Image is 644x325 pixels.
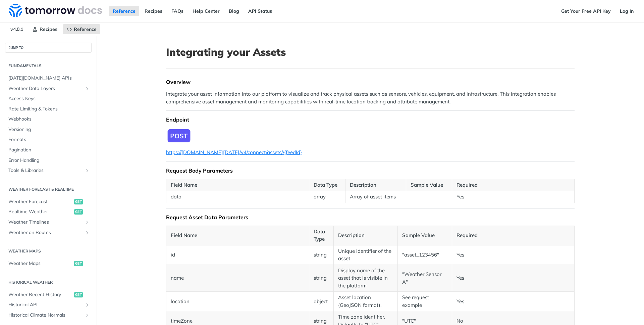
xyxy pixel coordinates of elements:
[74,261,83,266] span: get
[309,265,333,292] td: string
[8,147,90,153] span: Pagination
[8,219,83,226] span: Weather Timelines
[334,265,398,292] td: Display name of the asset that is visible in the platform
[334,226,398,245] th: Description
[411,182,443,188] strong: Sample Value
[8,136,90,143] span: Formats
[8,95,90,102] span: Access Keys
[334,245,398,265] td: Unique identifier of the asset
[5,63,92,69] h2: Fundamentals
[452,292,574,311] td: Yes
[452,265,574,292] td: Yes
[309,245,333,265] td: string
[8,75,90,82] span: [DATE][DOMAIN_NAME] APIs
[166,79,575,85] div: Overview
[85,302,90,308] button: Show subpages for Historical API
[74,26,97,32] span: Reference
[398,245,452,265] td: "asset_123456"
[171,182,197,188] strong: Field Name
[309,191,345,203] td: array
[314,182,337,188] strong: Data Type
[452,226,574,245] th: Required
[350,182,376,188] strong: Description
[8,312,83,319] span: Historical Climate Normals
[452,191,574,203] td: Yes
[85,168,90,173] button: Show subpages for Tools & Libraries
[166,265,309,292] td: name
[309,292,333,311] td: object
[5,94,92,104] a: Access Keys
[166,128,575,144] span: Expand image
[616,6,637,16] a: Log In
[5,300,92,310] a: Historical APIShow subpages for Historical API
[398,265,452,292] td: "Weather Sensor A"
[74,292,83,297] span: get
[8,260,72,267] span: Weather Maps
[166,90,575,105] p: Integrate your asset information into our platform to visualize and track physical assets such as...
[5,290,92,300] a: Weather Recent Historyget
[398,226,452,245] th: Sample Value
[8,106,90,112] span: Rate Limiting & Tokens
[166,167,575,174] div: Request Body Parameters
[8,291,72,298] span: Weather Recent History
[5,207,92,217] a: Realtime Weatherget
[5,228,92,238] a: Weather on RoutesShow subpages for Weather on Routes
[85,313,90,318] button: Show subpages for Historical Climate Normals
[166,149,302,155] a: https://[DOMAIN_NAME][DATE]/v4/connect/assets/\{feedId}
[85,220,90,225] button: Show subpages for Weather Timelines
[309,226,333,245] th: Data Type
[5,114,92,124] a: Webhooks
[74,209,83,215] span: get
[5,104,92,114] a: Rate Limiting & Tokens
[166,191,309,203] td: data
[189,6,223,16] a: Help Center
[8,167,83,174] span: Tools & Libraries
[5,145,92,155] a: Pagination
[5,84,92,94] a: Weather Data LayersShow subpages for Weather Data Layers
[5,197,92,207] a: Weather Forecastget
[5,310,92,320] a: Historical Climate NormalsShow subpages for Historical Climate Normals
[8,157,90,164] span: Error Handling
[8,126,90,133] span: Versioning
[40,26,57,32] span: Recipes
[85,86,90,91] button: Show subpages for Weather Data Layers
[166,245,309,265] td: id
[166,292,309,311] td: location
[5,248,92,254] h2: Weather Maps
[8,301,83,308] span: Historical API
[29,24,61,34] a: Recipes
[5,186,92,192] h2: Weather Forecast & realtime
[452,245,574,265] td: Yes
[5,259,92,269] a: Weather Mapsget
[141,6,166,16] a: Recipes
[557,6,614,16] a: Get Your Free API Key
[5,166,92,176] a: Tools & LibrariesShow subpages for Tools & Libraries
[5,135,92,145] a: Formats
[63,24,100,34] a: Reference
[8,229,83,236] span: Weather on Routes
[168,6,187,16] a: FAQs
[5,279,92,285] h2: Historical Weather
[5,73,92,83] a: [DATE][DOMAIN_NAME] APIs
[166,226,309,245] th: Field Name
[109,6,139,16] a: Reference
[7,24,27,34] span: v4.0.1
[345,191,406,203] td: Array of asset items
[85,230,90,235] button: Show subpages for Weather on Routes
[5,155,92,166] a: Error Handling
[8,208,72,215] span: Realtime Weather
[166,214,575,221] div: Request Asset Data Parameters
[5,43,92,53] button: JUMP TO
[8,85,83,92] span: Weather Data Layers
[166,46,575,58] h1: Integrating your Assets
[5,125,92,135] a: Versioning
[8,116,90,123] span: Webhooks
[245,6,276,16] a: API Status
[8,198,72,205] span: Weather Forecast
[334,292,398,311] td: Asset location (GeoJSON format).
[5,217,92,227] a: Weather TimelinesShow subpages for Weather Timelines
[398,292,452,311] td: See request example
[9,4,102,17] img: Tomorrow.io Weather API Docs
[457,182,478,188] strong: Required
[225,6,243,16] a: Blog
